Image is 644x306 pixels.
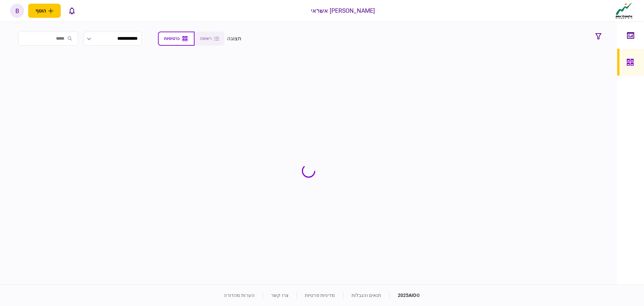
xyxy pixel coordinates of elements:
img: client company logo [614,2,634,19]
div: תצוגה [227,35,241,43]
button: רשימה [195,32,224,46]
a: תנאים והגבלות [352,293,381,298]
span: רשימה [200,36,212,41]
button: פתח תפריט להוספת לקוח [28,4,61,18]
a: צרו קשר [271,293,288,298]
button: b [10,4,24,18]
a: הערות מהדורה [224,293,255,298]
span: כרטיסיות [164,36,179,41]
a: מדיניות פרטיות [305,293,335,298]
button: כרטיסיות [158,32,195,46]
button: פתח רשימת התראות [65,4,79,18]
div: © 2025 AIO [389,292,420,299]
div: [PERSON_NAME] אשראי [311,6,375,15]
